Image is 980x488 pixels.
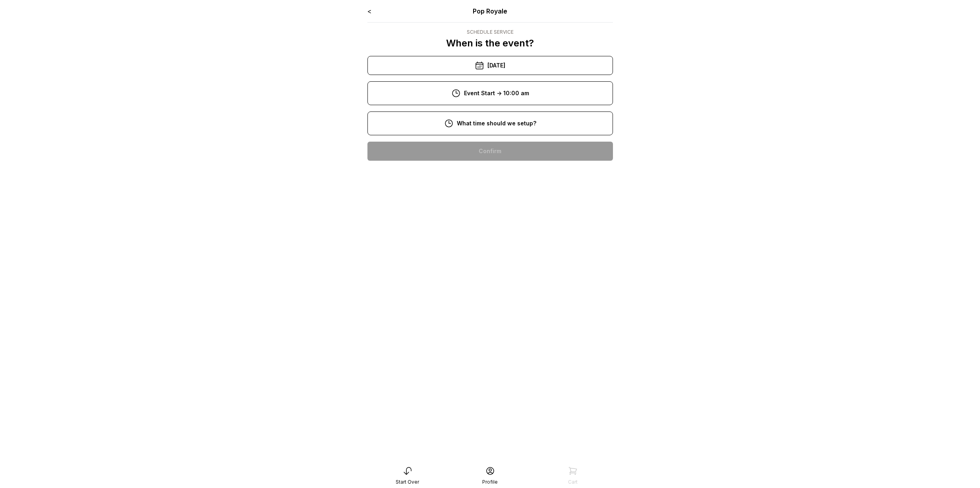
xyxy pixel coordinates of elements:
a: < [367,7,371,15]
div: Schedule Service [446,29,534,35]
div: Cart [568,479,578,485]
div: Start Over [396,479,419,485]
div: Profile [482,479,498,485]
div: [DATE] [367,56,613,75]
div: Pop Royale [416,6,564,16]
p: When is the event? [446,37,534,50]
